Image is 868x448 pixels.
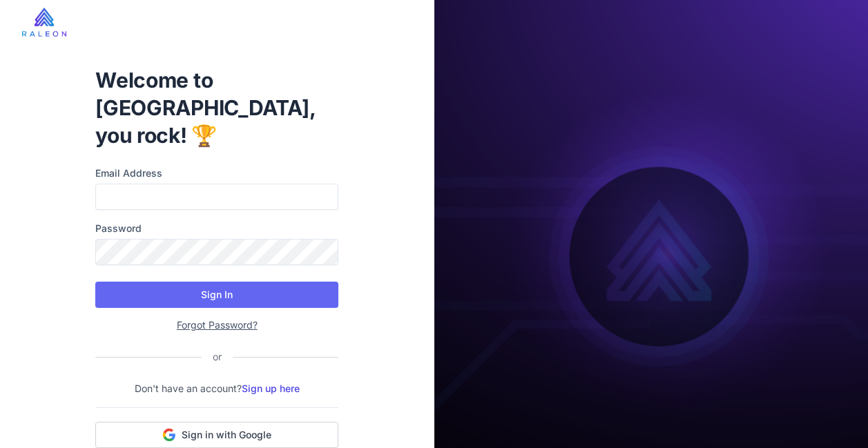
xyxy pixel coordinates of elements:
[95,381,338,396] p: Don't have an account?
[177,319,258,331] a: Forgot Password?
[95,166,338,181] label: Email Address
[182,428,271,442] span: Sign in with Google
[95,66,338,149] h1: Welcome to [GEOGRAPHIC_DATA], you rock! 🏆
[95,422,338,448] button: Sign in with Google
[95,282,338,308] button: Sign In
[95,221,338,236] label: Password
[242,382,300,394] a: Sign up here
[202,349,233,364] div: or
[22,8,66,37] img: raleon-logo-whitebg.9aac0268.jpg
